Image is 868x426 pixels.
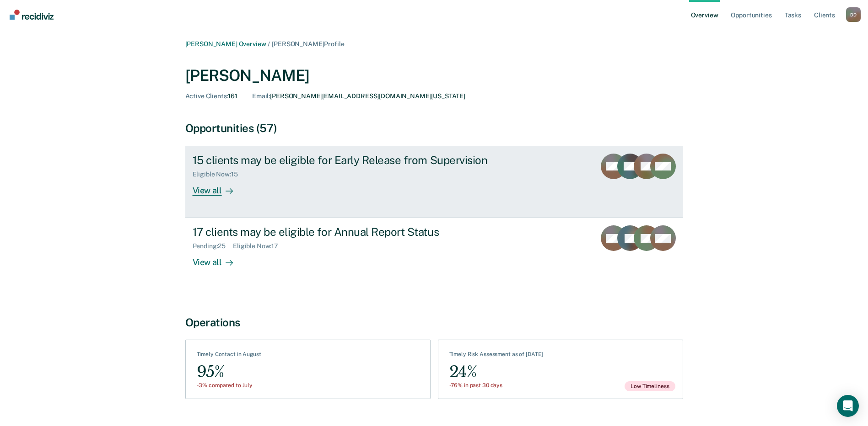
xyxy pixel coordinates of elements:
button: Profile dropdown button [846,7,861,22]
div: D D [846,7,861,22]
span: Email : [252,92,270,100]
span: [PERSON_NAME] Profile [272,40,344,48]
div: Timely Contact in August [197,351,261,361]
span: Active Clients : [185,92,228,100]
div: Eligible Now : 17 [233,242,286,250]
a: [PERSON_NAME] Overview [185,40,266,48]
div: 17 clients may be eligible for Annual Report Status [193,225,514,239]
div: [PERSON_NAME][EMAIL_ADDRESS][DOMAIN_NAME][US_STATE] [252,92,465,100]
a: 17 clients may be eligible for Annual Report StatusPending:25Eligible Now:17View all [185,218,683,290]
div: Opportunities (57) [185,122,683,135]
div: Open Intercom Messenger [837,395,859,417]
a: 15 clients may be eligible for Early Release from SupervisionEligible Now:15View all [185,146,683,218]
div: [PERSON_NAME] [185,66,683,85]
div: View all [193,250,244,268]
div: 15 clients may be eligible for Early Release from Supervision [193,154,514,167]
div: 24% [449,362,544,382]
div: Eligible Now : 15 [193,170,245,178]
div: 161 [185,92,238,100]
div: Pending : 25 [193,242,233,250]
div: 95% [197,362,261,382]
span: / [266,40,272,48]
div: -3% compared to July [197,382,261,389]
div: -76% in past 30 days [449,382,544,389]
img: Recidiviz [10,10,54,20]
div: Timely Risk Assessment as of [DATE] [449,351,544,361]
div: Operations [185,316,683,329]
div: View all [193,178,244,196]
span: Low Timeliness [625,381,675,391]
